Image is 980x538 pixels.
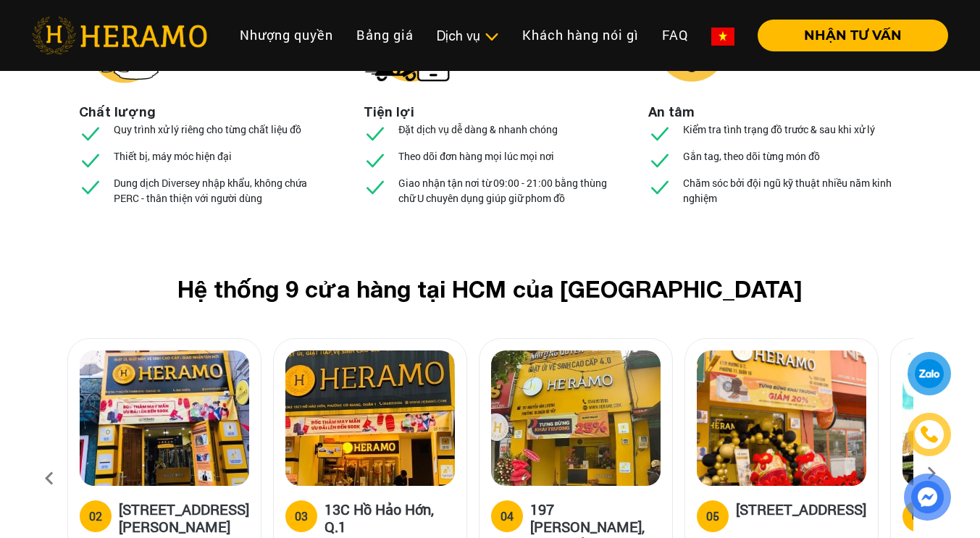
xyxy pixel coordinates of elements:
[79,175,102,198] img: checked.svg
[683,122,875,137] p: Kiểm tra tình trạng đồ trước & sau khi xử lý
[648,102,695,122] li: An tâm
[746,29,948,42] a: NHẬN TƯ VẤN
[80,350,249,486] img: heramo-18a-71-nguyen-thi-minh-khai-quan-1
[910,415,949,454] a: phone-icon
[119,500,249,535] h5: [STREET_ADDRESS][PERSON_NAME]
[398,122,558,137] p: Đặt dịch vụ dễ dàng & nhanh chóng
[89,508,102,525] div: 02
[706,508,719,525] div: 05
[91,275,890,303] h2: Hệ thống 9 cửa hàng tại HCM của [GEOGRAPHIC_DATA]
[501,508,514,525] div: 04
[736,500,866,529] h5: [STREET_ADDRESS]
[114,148,232,164] p: Thiết bị, máy móc hiện đại
[648,122,671,145] img: checked.svg
[398,148,554,164] p: Theo dõi đơn hàng mọi lúc mọi nơi
[648,148,671,172] img: checked.svg
[437,26,499,46] div: Dịch vụ
[484,30,499,44] img: subToggleIcon
[285,350,455,486] img: heramo-13c-ho-hao-hon-quan-1
[491,350,661,486] img: heramo-197-nguyen-van-luong
[364,102,414,122] li: Tiện lợi
[228,20,345,51] a: Nhượng quyền
[398,175,617,206] p: Giao nhận tận nơi từ 09:00 - 21:00 bằng thùng chữ U chuyên dụng giúp giữ phom đồ
[79,102,156,122] li: Chất lượng
[921,426,937,442] img: phone-icon
[79,122,102,145] img: checked.svg
[364,122,387,145] img: checked.svg
[511,20,650,51] a: Khách hàng nói gì
[324,500,455,535] h5: 13C Hồ Hảo Hớn, Q.1
[114,122,301,137] p: Quy trình xử lý riêng cho từng chất liệu đồ
[758,20,948,51] button: NHẬN TƯ VẤN
[650,20,700,51] a: FAQ
[295,508,308,525] div: 03
[648,175,671,198] img: checked.svg
[345,20,425,51] a: Bảng giá
[114,175,332,206] p: Dung dịch Diversey nhập khẩu, không chứa PERC - thân thiện với người dùng
[711,28,734,46] img: vn-flag.png
[79,148,102,172] img: checked.svg
[683,148,820,164] p: Gắn tag, theo dõi từng món đồ
[32,17,207,54] img: heramo-logo.png
[697,350,866,486] img: heramo-179b-duong-3-thang-2-phuong-11-quan-10
[364,148,387,172] img: checked.svg
[364,175,387,198] img: checked.svg
[683,175,902,206] p: Chăm sóc bởi đội ngũ kỹ thuật nhiều năm kinh nghiệm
